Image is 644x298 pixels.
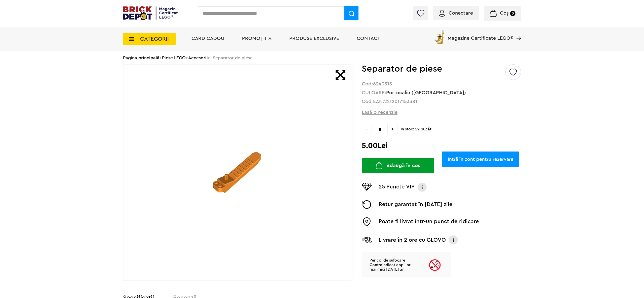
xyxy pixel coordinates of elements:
p: 25 Puncte VIP [379,183,415,192]
p: Poate fi livrat într-un punct de ridicare [379,217,479,226]
img: Puncte VIP [362,183,372,191]
small: 0 [510,11,515,16]
a: Card Cadou [191,36,224,41]
strong: 6240515 [373,81,392,86]
span: În stoc: 59 bucăţi [401,124,521,132]
a: PROMOȚII % [242,36,272,41]
p: Retur garantat în [DATE] zile [379,200,453,209]
h2: 5.00Lei [362,141,521,150]
strong: 2212017153381 [384,99,417,104]
img: Separator de piese [213,148,261,197]
button: Adaugă în coș [362,158,434,173]
div: Cod: [362,82,521,86]
span: Magazine Certificate LEGO® [448,29,513,41]
a: Intră în cont pentru rezervare [442,152,519,167]
a: Accesorii [188,56,208,60]
a: Portocaliu ([GEOGRAPHIC_DATA]) [386,90,466,95]
a: Pagina principală [123,56,159,60]
a: Magazine Certificate LEGO® [513,29,521,34]
p: Livrare în 2 ore cu GLOVO [379,236,446,244]
img: Info livrare cu GLOVO [448,235,458,245]
p: Pericol de sufocare Contraindicat copiilor mai mici [DATE] ani [362,252,428,278]
span: Conectare [449,11,473,16]
img: Age limit [428,252,442,278]
span: - [362,124,372,134]
img: Info VIP [417,183,427,192]
a: Produse exclusive [289,36,339,41]
h1: Separator de piese [362,64,505,73]
span: + [388,124,397,134]
a: Piese LEGO [162,56,186,60]
a: Contact [357,36,380,41]
span: Coș [500,11,509,16]
span: CATEGORII [140,36,169,42]
div: > > > Separator de piese [123,51,521,64]
div: Cod EAN: [362,99,521,104]
img: Livrare Glovo [362,237,372,243]
img: Easybox [362,217,372,226]
span: Lasă o recenzie [362,109,397,116]
img: Returnare [362,200,372,209]
div: CULOARE: [362,90,521,95]
a: Conectare [439,11,473,16]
